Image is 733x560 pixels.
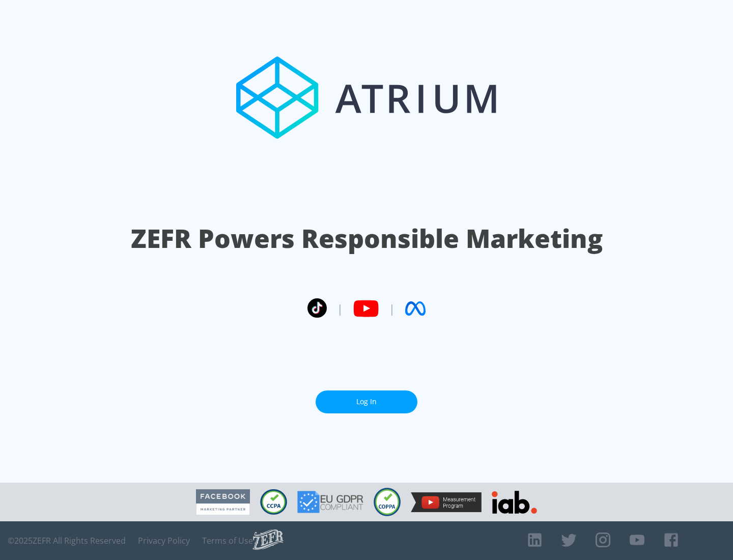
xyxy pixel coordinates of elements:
img: IAB [492,491,537,514]
a: Privacy Policy [138,536,190,546]
img: COPPA Compliant [374,488,401,516]
img: CCPA Compliant [260,489,287,515]
h1: ZEFR Powers Responsible Marketing [131,221,603,256]
img: Facebook Marketing Partner [196,489,250,515]
img: YouTube Measurement Program [411,492,482,512]
a: Log In [316,390,417,413]
span: © 2025 ZEFR All Rights Reserved [8,536,126,546]
span: | [389,301,395,316]
a: Terms of Use [202,536,253,546]
span: | [337,301,343,316]
img: GDPR Compliant [297,491,363,513]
